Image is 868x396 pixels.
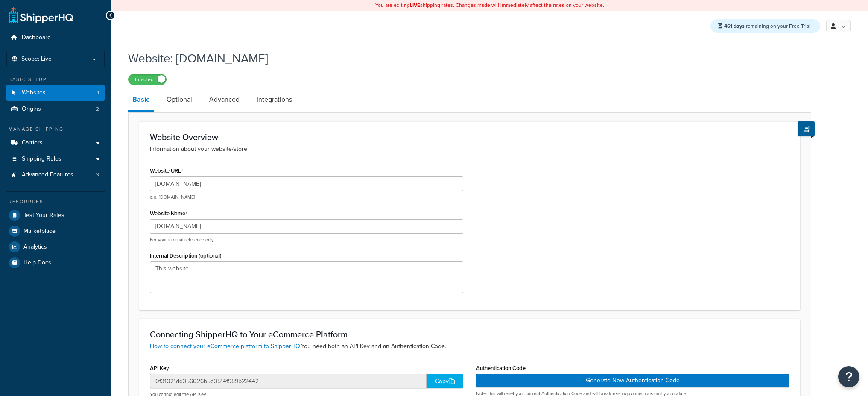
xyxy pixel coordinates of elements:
div: Copy [427,374,463,388]
button: Show Help Docs [798,121,815,136]
span: Analytics [23,243,47,251]
div: Manage Shipping [6,126,105,133]
span: Scope: Live [21,56,52,63]
a: Shipping Rules [6,151,105,167]
span: 3 [96,171,99,179]
a: Marketplace [6,223,105,239]
a: Advanced Features3 [6,167,105,183]
label: API Key [150,365,169,371]
p: e.g. [DOMAIN_NAME] [150,194,463,200]
a: Websites1 [6,85,105,101]
div: Basic Setup [6,76,105,83]
a: Dashboard [6,30,105,46]
strong: 461 days [724,22,745,30]
h3: Website Overview [150,132,789,142]
p: For your internal reference only [150,237,463,243]
span: Test Your Rates [23,212,64,219]
a: Origins2 [6,101,105,117]
a: Help Docs [6,255,105,270]
textarea: This website... [150,261,463,293]
label: Authentication Code [476,365,526,371]
li: Advanced Features [6,167,105,183]
label: Website Name [150,210,187,217]
span: Dashboard [22,34,51,41]
span: 2 [96,106,99,113]
h1: Website: [DOMAIN_NAME] [128,50,801,67]
a: Basic [128,89,154,112]
a: Advanced [205,89,244,110]
span: Help Docs [23,259,51,267]
p: You need both an API Key and an Authentication Code. [150,342,789,351]
label: Internal Description (optional) [150,252,222,259]
span: 1 [97,89,99,97]
label: Enabled [129,74,166,85]
span: Shipping Rules [22,155,61,163]
span: remaining on your Free Trial [724,22,810,30]
span: Advanced Features [22,171,73,179]
span: Marketplace [23,228,56,235]
span: Carriers [22,139,43,147]
a: How to connect your eCommerce platform to ShipperHQ. [150,342,301,351]
a: Optional [162,89,196,110]
li: Websites [6,85,105,101]
a: Integrations [252,89,296,110]
b: LIVE [410,1,420,9]
span: Websites [22,89,46,97]
label: Website URL [150,167,183,174]
a: Test Your Rates [6,208,105,223]
p: Information about your website/store. [150,144,789,154]
button: Open Resource Center [838,366,859,387]
a: Carriers [6,135,105,151]
h3: Connecting ShipperHQ to Your eCommerce Platform [150,330,789,339]
button: Generate New Authentication Code [476,374,789,387]
a: Analytics [6,239,105,255]
span: Origins [22,106,41,113]
li: Origins [6,101,105,117]
div: Resources [6,198,105,205]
